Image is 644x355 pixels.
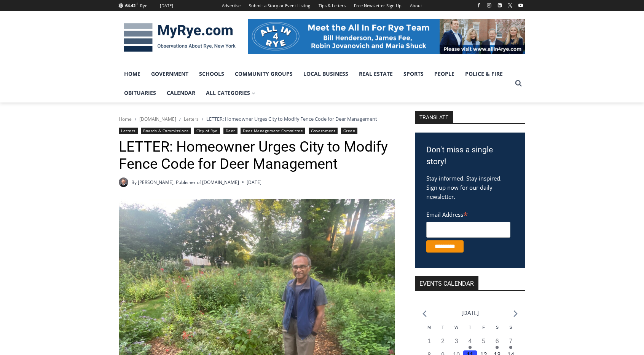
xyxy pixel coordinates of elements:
[512,77,525,90] button: View Search Form
[202,117,203,122] span: /
[422,310,427,317] a: Previous month
[248,19,525,53] img: All in for Rye
[230,64,298,83] a: Community Groups
[490,337,504,350] button: 6 Has events
[469,325,471,329] span: T
[426,174,514,201] p: Stay informed. Stay inspired. Sign up now for our daily newsletter.
[354,64,398,83] a: Real Estate
[504,324,518,337] div: Sunday
[309,128,338,134] a: Government
[485,1,494,10] a: Instagram
[135,117,136,122] span: /
[504,337,518,350] button: 7 Has events
[119,64,512,103] nav: Primary Navigation
[206,115,377,122] span: LETTER: Homeowner Urges City to Modify Fence Code for Deer Management
[482,338,485,344] time: 5
[427,325,431,329] span: M
[429,64,460,83] a: People
[179,117,181,122] span: /
[146,64,194,83] a: Government
[131,179,137,186] span: By
[496,338,499,344] time: 6
[119,64,146,83] a: Home
[477,337,491,350] button: 5
[415,276,478,290] h2: Events Calendar
[119,177,128,187] a: Author image
[184,116,199,122] a: Letters
[426,207,510,221] label: Email Address
[137,2,138,6] span: F
[516,1,525,10] a: YouTube
[194,64,230,83] a: Schools
[461,308,479,318] li: [DATE]
[201,83,261,102] a: All Categories
[436,337,450,350] button: 2
[442,325,444,329] span: T
[482,325,485,329] span: F
[455,338,458,344] time: 3
[463,337,477,350] button: 4 Has events
[119,116,132,122] a: Home
[509,325,512,329] span: S
[139,116,176,122] a: [DOMAIN_NAME]
[496,325,499,329] span: S
[194,128,220,134] a: City of Rye
[469,346,472,349] em: Has events
[463,324,477,337] div: Thursday
[241,128,305,134] a: Deer Management Committee
[119,138,395,173] h1: LETTER: Homeowner Urges City to Modify Fence Code for Deer Management
[450,324,463,337] div: Wednesday
[450,337,463,350] button: 3
[138,179,239,185] a: [PERSON_NAME], Publisher of [DOMAIN_NAME]
[415,111,453,123] strong: TRANSLATE
[141,128,191,134] a: Boards & Commissions
[436,324,450,337] div: Tuesday
[441,338,445,344] time: 2
[474,1,483,10] a: Facebook
[298,64,354,83] a: Local Business
[495,1,504,10] a: Linkedin
[341,128,358,134] a: Green
[422,337,436,350] button: 1
[426,144,514,168] h3: Don't miss a single story!
[398,64,429,83] a: Sports
[460,64,508,83] a: Police & Fire
[206,89,255,97] span: All Categories
[140,2,147,9] div: Rye
[119,115,395,123] nav: Breadcrumbs
[496,346,499,349] em: Has events
[422,324,436,337] div: Monday
[427,338,431,344] time: 1
[454,325,458,329] span: W
[505,1,515,10] a: X
[477,324,491,337] div: Friday
[223,128,238,134] a: Deer
[490,324,504,337] div: Saturday
[119,83,161,102] a: Obituaries
[160,2,173,9] div: [DATE]
[468,338,472,344] time: 4
[161,83,201,102] a: Calendar
[513,310,518,317] a: Next month
[247,179,261,186] time: [DATE]
[509,338,513,344] time: 7
[119,128,138,134] a: Letters
[509,346,512,349] em: Has events
[125,3,135,8] span: 64.42
[119,18,241,58] img: MyRye.com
